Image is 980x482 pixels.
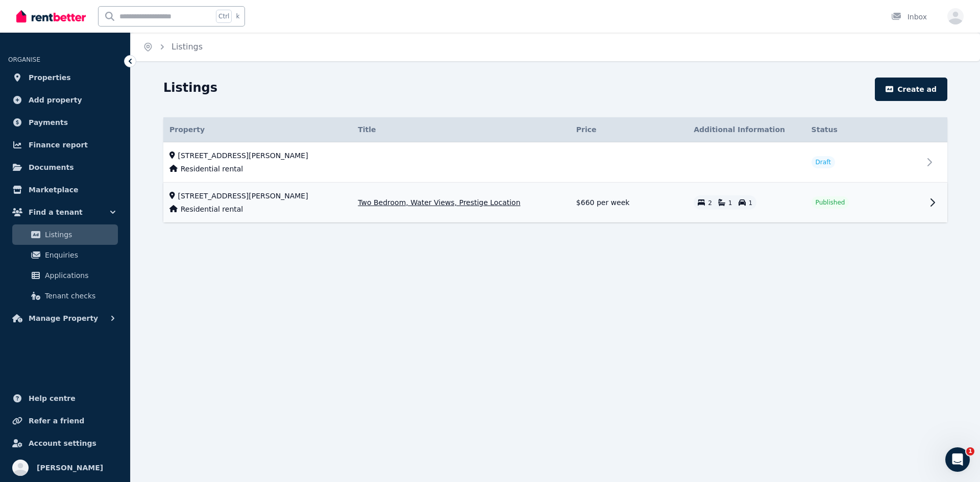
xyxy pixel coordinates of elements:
a: Refer a friend [8,411,122,431]
a: Finance report [8,135,122,155]
span: Help centre [29,392,76,404]
th: Additional Information [688,117,805,142]
span: 2 [708,199,712,207]
span: Draft [816,158,831,166]
span: Title [358,124,376,135]
span: Find a tenant [29,206,83,218]
a: Help centre [8,388,122,409]
span: ORGANISE [8,56,40,63]
span: Add property [29,94,82,106]
a: Documents [8,157,122,177]
button: Manage Property [8,308,122,328]
span: 1 [728,199,732,207]
span: k [236,12,239,20]
span: Ctrl [216,10,232,23]
span: Listings [171,41,203,53]
span: Residential rental [181,164,243,174]
span: [STREET_ADDRESS][PERSON_NAME] [178,150,308,161]
span: Refer a friend [29,415,84,427]
tr: [STREET_ADDRESS][PERSON_NAME]Residential rentalTwo Bedroom, Water Views, Prestige Location$660 pe... [163,183,947,223]
td: $660 per week [570,183,688,223]
span: [STREET_ADDRESS][PERSON_NAME] [178,191,308,201]
span: Enquiries [45,249,114,261]
a: Properties [8,67,122,88]
span: Documents [29,161,74,173]
a: Listings [12,224,118,245]
a: Enquiries [12,245,118,265]
button: Find a tenant [8,202,122,222]
span: Finance report [29,139,88,151]
th: Property [163,117,352,142]
a: Tenant checks [12,286,118,306]
span: [PERSON_NAME] [37,462,103,474]
h1: Listings [163,80,217,96]
span: Listings [45,229,114,241]
th: Status [805,117,923,142]
span: Published [816,198,845,207]
span: 1 [749,199,753,207]
span: Manage Property [29,312,98,324]
span: Tenant checks [45,290,114,302]
iframe: Intercom live chat [945,447,970,472]
span: Residential rental [181,204,243,214]
a: Marketplace [8,180,122,200]
span: Two Bedroom, Water Views, Prestige Location [358,197,520,208]
span: Applications [45,269,114,282]
th: Price [570,117,688,142]
span: Payments [29,116,68,129]
a: Payments [8,112,122,133]
a: Applications [12,265,118,286]
span: Properties [29,71,71,84]
a: Add property [8,90,122,110]
button: Create ad [875,78,947,101]
span: 1 [966,447,974,455]
tr: [STREET_ADDRESS][PERSON_NAME]Residential rentalDraft [163,142,947,183]
span: Account settings [29,437,96,449]
img: RentBetter [16,9,86,24]
span: Marketplace [29,184,78,196]
nav: Breadcrumb [131,33,215,61]
a: Account settings [8,433,122,453]
div: Inbox [891,12,927,22]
